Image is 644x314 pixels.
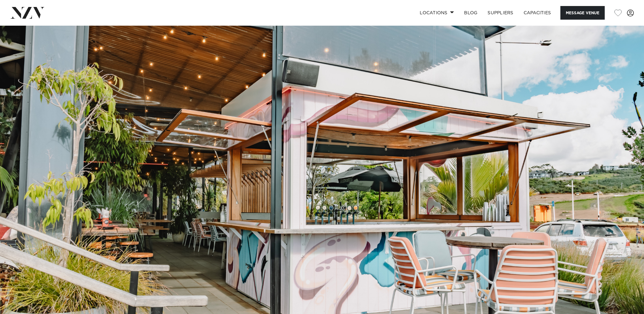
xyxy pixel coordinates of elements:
a: Capacities [519,6,556,20]
a: Locations [415,6,459,20]
a: BLOG [459,6,482,20]
img: nzv-logo.png [10,7,45,18]
button: Message Venue [560,6,605,20]
a: SUPPLIERS [482,6,518,20]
